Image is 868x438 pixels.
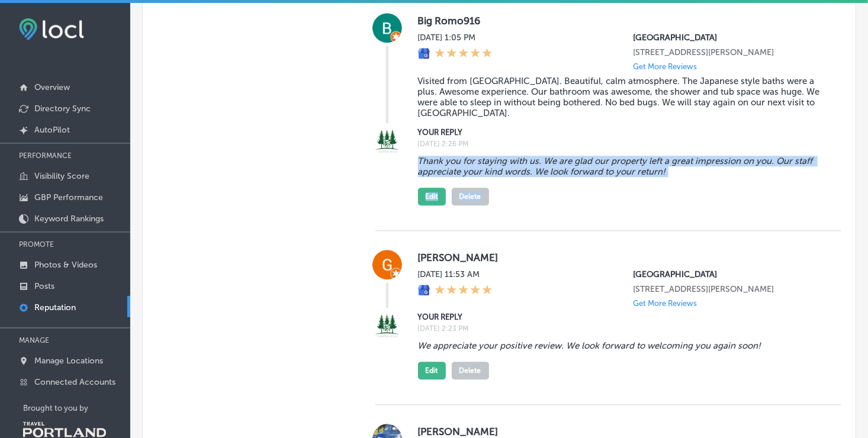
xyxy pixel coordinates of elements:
[34,125,70,135] p: AutoPilot
[633,33,822,43] p: Cedartree Hotel
[418,188,446,205] button: Edit
[418,426,822,437] label: [PERSON_NAME]
[633,284,822,294] p: 4901 NE Five Oaks Dr
[633,62,697,71] p: Get More Reviews
[19,18,84,40] img: fda3e92497d09a02dc62c9cd864e3231.png
[34,171,89,181] p: Visibility Score
[633,299,697,308] p: Get More Reviews
[418,340,822,351] blockquote: We appreciate your positive review. We look forward to welcoming you again soon!
[418,362,446,379] button: Edit
[418,313,822,321] label: YOUR REPLY
[418,269,493,279] label: [DATE] 11:53 AM
[34,192,103,202] p: GBP Performance
[418,324,822,333] label: [DATE] 2:23 PM
[34,356,103,366] p: Manage Locations
[633,47,822,57] p: 4901 NE Five Oaks Dr
[435,47,493,60] div: 5 Stars
[34,104,91,114] p: Directory Sync
[452,188,489,205] button: Delete
[418,128,822,137] label: YOUR REPLY
[34,302,76,313] p: Reputation
[633,269,822,279] p: Cedartree Hotel
[34,281,54,291] p: Posts
[418,156,822,177] blockquote: Thank you for staying with us. We are glad our property left a great impression on you. Our staff...
[418,15,822,27] label: Big Romo916
[34,260,97,270] p: Photos & Videos
[418,252,822,263] label: [PERSON_NAME]
[418,33,493,43] label: [DATE] 1:05 PM
[372,126,402,156] img: Image
[23,404,130,413] p: Brought to you by
[34,214,104,224] p: Keyword Rankings
[418,76,822,118] blockquote: Visited from [GEOGRAPHIC_DATA]. Beautiful, calm atmosphere. The Japanese style baths were a plus....
[34,377,115,387] p: Connected Accounts
[418,140,822,148] label: [DATE] 2:26 PM
[435,284,493,297] div: 5 Stars
[372,311,402,340] img: Image
[452,362,489,379] button: Delete
[34,82,70,92] p: Overview
[23,422,106,437] img: Travel Portland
